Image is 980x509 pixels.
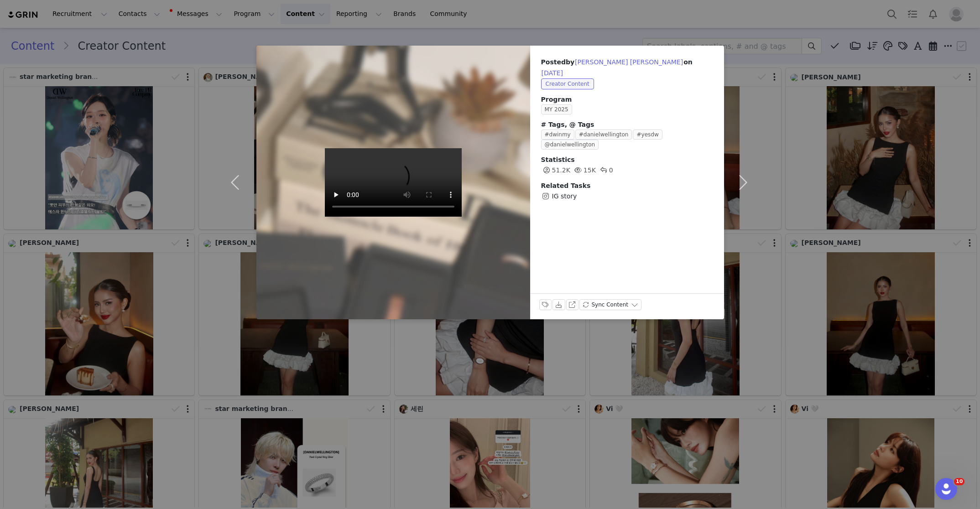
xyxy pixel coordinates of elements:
span: #danielwellington [575,130,632,140]
span: # Tags, @ Tags [541,121,594,128]
span: IG story [552,192,577,201]
span: 10 [954,478,964,485]
span: #dwinmy [541,130,574,140]
span: by [566,58,683,66]
span: @danielwellington [541,140,599,150]
button: [DATE] [541,68,563,78]
span: 15K [573,166,596,174]
span: Program [541,95,713,104]
span: Posted on [541,58,693,77]
iframe: Intercom live chat [935,478,957,500]
button: [PERSON_NAME] [PERSON_NAME] [574,57,683,68]
span: Statistics [541,156,575,163]
span: Related Tasks [541,182,591,189]
span: MY 2025 [541,104,572,114]
a: MY 2025 [541,105,576,113]
span: 51.2K [541,166,570,174]
button: Sync Content [579,299,641,310]
span: #yesdw [633,130,662,140]
span: Creator Content [541,78,594,89]
span: 0 [598,166,613,174]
